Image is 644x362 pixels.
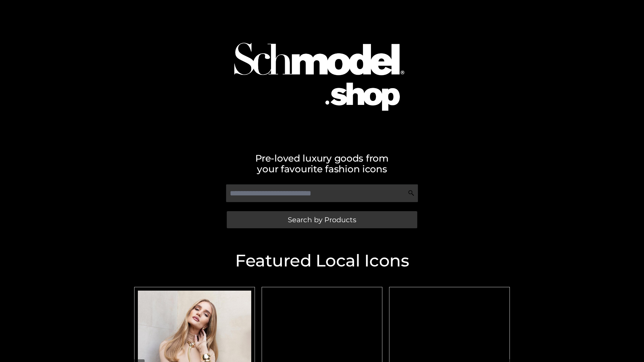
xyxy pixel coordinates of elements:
h2: Pre-loved luxury goods from your favourite fashion icons [131,153,513,174]
h2: Featured Local Icons​ [131,252,513,269]
a: Search by Products [227,211,417,228]
span: Search by Products [288,216,356,223]
img: Search Icon [408,190,415,196]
